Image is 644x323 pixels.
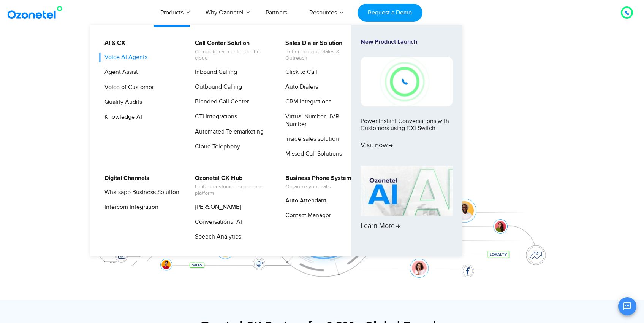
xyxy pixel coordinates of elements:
a: Speech Analytics [190,232,242,242]
a: Voice of Customer [100,83,155,92]
div: Turn every conversation into a growth engine for your enterprise. [85,105,560,113]
a: CRM Integrations [280,97,332,107]
a: Virtual Number | IVR Number [280,112,361,129]
a: Sales Dialer SolutionBetter Inbound Sales & Outreach [280,38,361,63]
a: Click to Call [280,67,318,77]
img: New-Project-17.png [361,57,453,106]
span: Learn More [361,222,400,231]
a: Learn More [361,166,453,243]
a: CTI Integrations [190,112,238,121]
a: Whatsapp Business Solution [100,188,180,197]
a: Call Center SolutionComplete call center on the cloud [190,38,271,63]
a: Auto Dialers [280,82,319,92]
a: Business Phone SystemOrganize your calls [280,173,353,191]
a: Knowledge AI [100,112,143,122]
a: Contact Manager [280,211,332,220]
a: New Product LaunchPower Instant Conversations with Customers using CXi SwitchVisit now [361,38,453,163]
span: Complete call center on the cloud [195,49,270,62]
span: Organize your calls [285,184,351,190]
a: Auto Attendant [280,196,328,205]
span: Visit now [361,142,393,150]
a: Voice AI Agents [100,53,149,62]
a: Conversational AI [190,217,243,227]
span: Unified customer experience platform [195,184,270,197]
a: Blended Call Center [190,97,250,107]
img: AI [361,166,453,216]
a: Inbound Calling [190,67,238,77]
a: Missed Call Solutions [280,149,343,159]
a: Agent Assist [100,67,139,77]
a: Request a Demo [358,4,422,22]
a: Cloud Telephony [190,142,241,151]
div: Orchestrate Intelligent [85,48,560,73]
button: Open chat [618,297,636,315]
a: [PERSON_NAME] [190,202,242,212]
a: Outbound Calling [190,82,243,92]
a: Ozonetel CX HubUnified customer experience platform [190,173,271,198]
a: Digital Channels [100,173,150,183]
a: Intercom Integration [100,202,160,212]
a: Inside sales solution [280,134,340,144]
span: Better Inbound Sales & Outreach [285,49,360,62]
div: Customer Experiences [85,68,560,105]
a: Quality Audits [100,97,143,107]
a: AI & CX [100,38,127,48]
a: Automated Telemarketing [190,127,265,137]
